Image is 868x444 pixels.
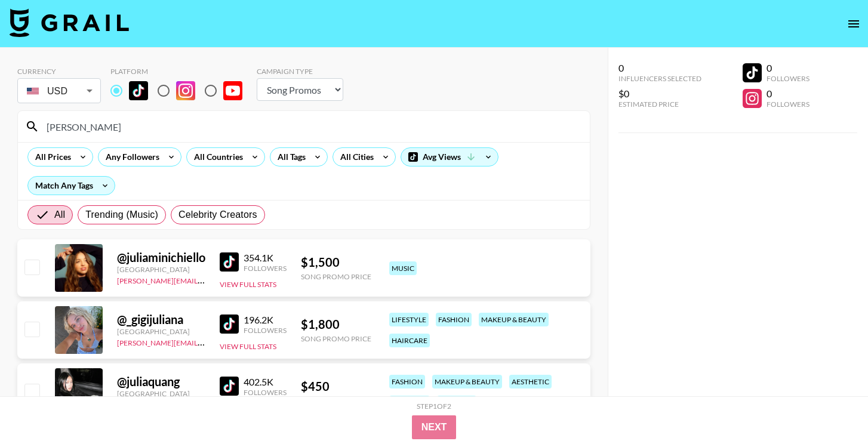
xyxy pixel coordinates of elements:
div: makeup & beauty [479,313,549,326]
div: $0 [618,88,701,100]
a: [PERSON_NAME][EMAIL_ADDRESS][DOMAIN_NAME] [117,274,294,285]
img: Instagram [176,81,195,100]
div: 196.2K [244,314,287,326]
img: TikTok [129,81,148,100]
div: makeup & beauty [432,375,502,388]
div: Step 1 of 2 [417,402,451,411]
img: TikTok [220,252,239,272]
div: Platform [110,67,252,76]
input: Search by User Name [39,117,583,136]
div: Avg Views [401,148,498,166]
a: [PERSON_NAME][EMAIL_ADDRESS][DOMAIN_NAME] [117,336,294,347]
div: music [389,261,417,275]
div: @ juliaquang [117,374,205,389]
div: Followers [244,326,287,335]
div: aesthetic [509,375,552,388]
div: lifestyle [437,396,476,409]
div: [GEOGRAPHIC_DATA] [117,327,205,336]
div: Any Followers [99,148,162,166]
div: 0 [767,62,809,74]
div: 0 [618,62,701,74]
div: 0 [767,88,809,100]
div: USD [20,81,99,101]
div: haircare [389,396,430,409]
div: All Prices [28,148,73,166]
div: All Countries [187,148,245,166]
img: Grail Talent [10,8,129,37]
button: View Full Stats [220,280,276,289]
div: Influencers Selected [618,74,701,83]
div: Followers [244,388,287,397]
iframe: Drift Widget Chat Controller [808,384,854,430]
div: Followers [244,264,287,273]
div: @ juliaminichiello [117,250,205,265]
div: $ 450 [301,379,371,394]
div: 354.1K [244,252,287,264]
div: Followers [767,100,809,109]
div: Campaign Type [257,67,343,76]
div: lifestyle [389,313,429,326]
span: Celebrity Creators [178,208,257,222]
button: Next [412,415,457,439]
div: 402.5K [244,376,287,388]
div: haircare [389,334,430,347]
img: TikTok [220,377,239,396]
div: $ 1,500 [301,255,371,270]
span: All [54,208,65,222]
div: Match Any Tags [28,177,115,195]
div: [GEOGRAPHIC_DATA] [117,265,205,274]
button: View Full Stats [220,342,276,351]
div: Followers [767,74,809,83]
div: Song Promo Price [301,334,371,343]
img: YouTube [223,81,242,100]
div: fashion [436,313,472,326]
span: Trending (Music) [85,208,158,222]
div: fashion [389,375,425,388]
div: All Cities [333,148,376,166]
div: [GEOGRAPHIC_DATA] [117,389,205,398]
div: Estimated Price [618,100,701,109]
div: @ _gigijuliana [117,312,205,327]
div: All Tags [270,148,308,166]
button: open drawer [842,12,866,36]
div: $ 1,800 [301,317,371,332]
div: Currency [17,67,101,76]
img: TikTok [220,314,239,334]
div: Song Promo Price [301,272,371,281]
